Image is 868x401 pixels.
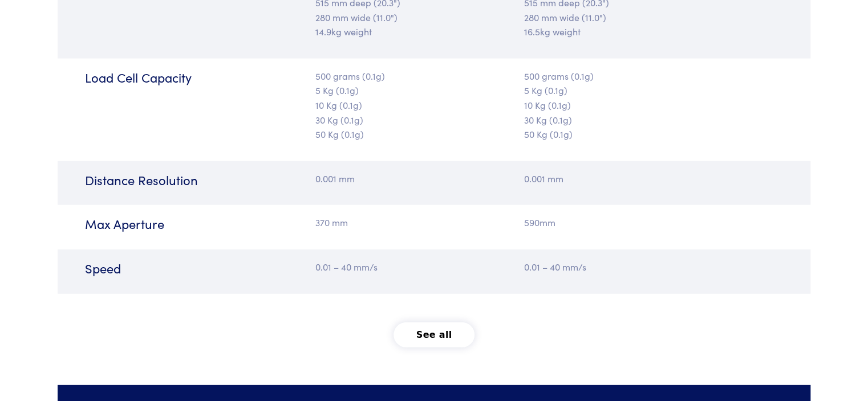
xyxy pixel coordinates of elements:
p: 0.001 mm [315,171,427,186]
h6: Distance Resolution [85,171,302,189]
p: 0.001 mm [524,171,741,186]
h6: Load Cell Capacity [85,69,302,87]
button: See all [394,322,475,347]
p: 500 grams (0.1g) 5 Kg (0.1g) 10 Kg (0.1g) 30 Kg (0.1g) 50 Kg (0.1g) [524,69,741,142]
h6: Max Aperture [85,215,302,233]
p: 0.01 – 40 mm/s [524,260,741,275]
p: 500 grams (0.1g) 5 Kg (0.1g) 10 Kg (0.1g) 30 Kg (0.1g) 50 Kg (0.1g) [315,69,427,142]
h6: Speed [85,260,302,277]
p: 590mm [524,215,741,230]
p: 370 mm [315,215,427,230]
p: 0.01 – 40 mm/s [315,260,427,275]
